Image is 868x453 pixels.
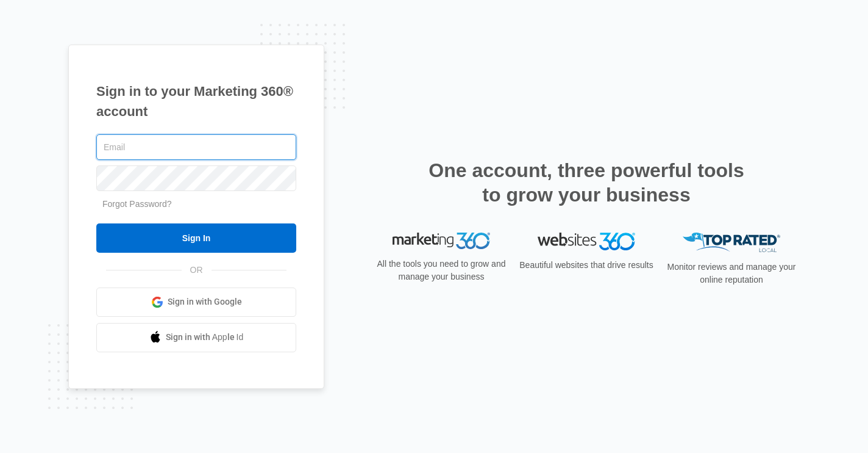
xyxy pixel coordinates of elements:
a: Sign in with Apple Id [96,323,296,352]
a: Sign in with Google [96,288,296,317]
input: Sign In [96,223,296,253]
input: Email [96,134,296,160]
img: Marketing 360 [393,233,490,250]
span: Sign in with Google [168,295,242,308]
img: Websites 360 [538,233,635,250]
p: All the tools you need to grow and manage your business [373,258,510,283]
h2: One account, three powerful tools to grow your business [425,158,748,207]
a: Forgot Password? [102,199,172,209]
img: Top Rated Local [683,233,780,253]
p: Beautiful websites that drive results [518,259,655,272]
p: Monitor reviews and manage your online reputation [663,261,800,286]
span: OR [182,264,212,277]
h1: Sign in to your Marketing 360® account [96,81,296,121]
span: Sign in with Apple Id [166,331,244,344]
